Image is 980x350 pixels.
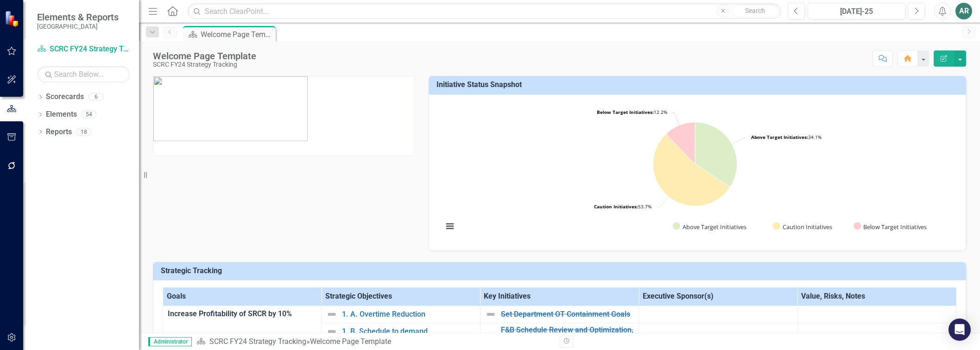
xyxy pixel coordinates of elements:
[438,102,956,241] div: Chart. Highcharts interactive chart.
[46,127,72,137] a: Reports
[751,134,822,140] text: 34.1%
[443,219,456,232] button: View chart menu, Chart
[46,92,84,102] a: Scorecards
[501,310,634,319] a: Set Department OT Containment Goals
[89,93,103,101] div: 6
[797,306,956,323] td: Double-Click to Edit
[37,12,119,23] span: Elements & Reports
[695,122,737,186] path: Above Target Initiatives, 14.
[168,309,316,319] span: Increase Profitability of SRCR by 10%
[326,326,337,337] img: Not Defined
[196,337,553,347] div: »
[82,111,96,119] div: 54
[673,221,763,231] button: Show Above Target Initiatives
[342,327,475,336] a: 1. B. Schedule to demand
[153,51,256,61] div: Welcome Page Template
[639,306,797,323] td: Double-Click to Edit
[808,3,906,19] button: [DATE]-25
[342,310,475,319] a: 1. A. Overtime Reduction
[209,337,306,346] a: SCRC FY24 Strategy Tracking
[485,332,496,344] img: Not Defined
[201,29,273,40] div: Welcome Page Template
[732,5,778,18] button: Search
[955,3,972,19] button: AR
[597,109,667,115] text: 12.2%
[597,109,654,115] tspan: Below Target Initiatives:
[188,3,780,19] input: Search ClearPoint...
[46,109,77,120] a: Elements
[773,221,844,231] button: Show Caution Initiatives
[480,306,639,323] td: Double-Click to Edit Right Click for Context Menu
[666,122,695,164] path: Below Target Initiatives, 5.
[326,309,337,320] img: Not Defined
[153,61,256,68] div: SCRC FY24 Strategy Tracking
[751,134,808,140] tspan: Above Target Initiatives:
[5,11,21,27] img: ClearPoint Strategy
[811,6,903,17] div: [DATE]-25
[37,23,119,30] small: [GEOGRAPHIC_DATA]
[485,309,496,320] img: Not Defined
[322,306,480,323] td: Double-Click to Edit Right Click for Context Menu
[854,221,943,231] button: Show Below Target Initiatives
[37,66,130,82] input: Search Below...
[594,203,651,210] text: 53.7%
[745,7,765,14] span: Search
[653,134,729,206] path: Caution Initiatives, 22.
[310,337,391,346] div: Welcome Page Template
[594,203,638,210] tspan: Caution Initiatives:
[438,102,952,241] svg: Interactive chart
[148,337,192,346] span: Administrator
[948,319,971,341] div: Open Intercom Messenger
[76,128,91,136] div: 18
[161,267,961,275] h3: Strategic Tracking
[37,44,130,55] a: SCRC FY24 Strategy Tracking
[436,81,961,89] h3: Initiative Status Snapshot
